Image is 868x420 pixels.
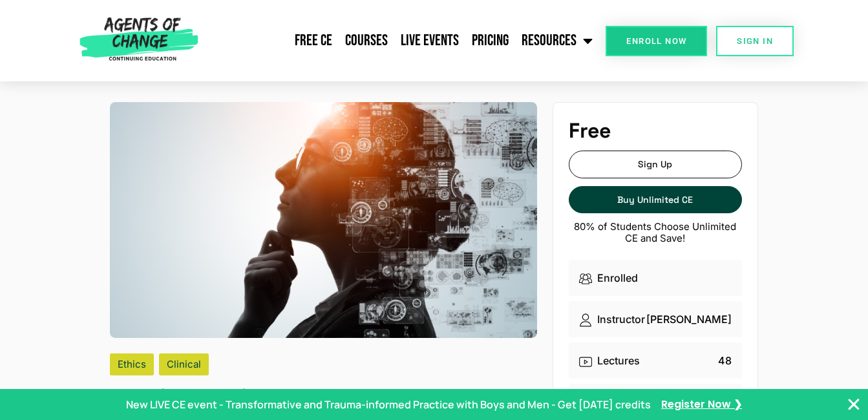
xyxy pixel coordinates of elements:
a: SIGN IN [716,26,794,56]
h4: Free [569,118,742,143]
p: [PERSON_NAME] [646,311,732,327]
p: Lectures [597,353,640,368]
p: New LIVE CE event - Transformative and Trauma-informed Practice with Boys and Men - Get [DATE] cr... [126,397,651,412]
span: Sign Up [638,159,672,170]
span: SIGN IN [737,37,773,45]
p: [PERSON_NAME] [110,386,246,401]
div: Clinical [159,353,209,375]
p: Enrolled [597,270,638,286]
a: Sign Up [569,151,742,178]
button: Close Banner [846,397,862,412]
span: Instructor: [110,386,161,401]
a: Buy Unlimited CE [569,186,742,214]
a: Courses [339,25,394,57]
div: Ethics [110,353,154,375]
a: Resources [515,25,599,57]
img: ChatGPT and AI for Social Workers and Mental Health Professionals (3 General CE Credit) [110,102,537,338]
nav: Menu [204,25,599,57]
span: Enroll Now [626,37,686,45]
p: Instructor [597,311,645,327]
a: Free CE [288,25,339,57]
a: Register Now ❯ [661,397,742,412]
span: Buy Unlimited CE [617,194,693,205]
a: Pricing [465,25,515,57]
p: 48 [718,353,732,368]
p: 80% of Students Choose Unlimited CE and Save! [569,221,742,244]
a: Enroll Now [606,26,707,56]
a: Live Events [394,25,465,57]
